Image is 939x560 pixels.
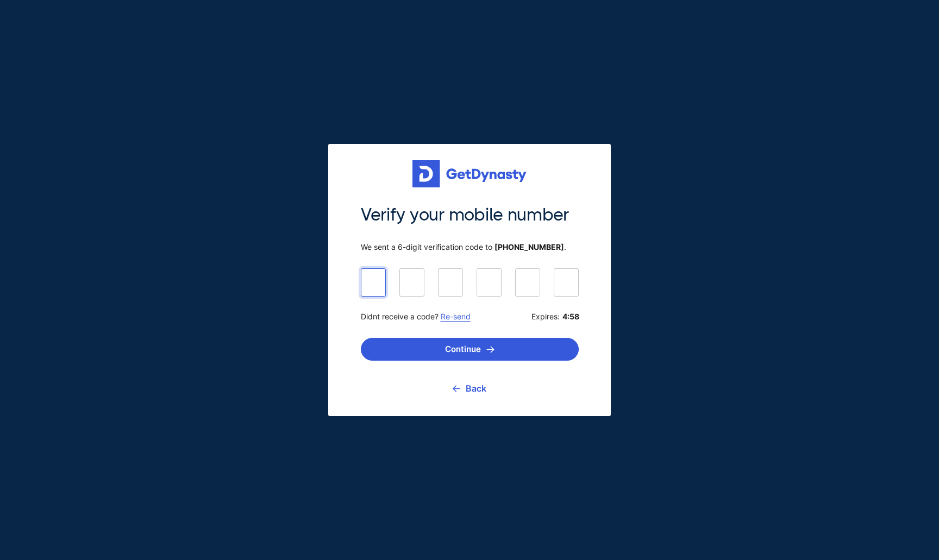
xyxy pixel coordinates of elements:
[361,204,579,226] span: Verify your mobile number
[361,242,579,252] span: We sent a 6-digit verification code to .
[453,375,486,402] a: Back
[412,160,527,187] img: Get started for free with Dynasty Trust Company
[562,312,579,322] b: 4:58
[361,312,471,322] span: Didnt receive a code?
[441,312,471,321] a: Re-send
[453,385,460,392] img: go back icon
[361,338,579,361] button: Continue
[494,242,564,251] b: [PHONE_NUMBER]
[531,312,579,322] span: Expires:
